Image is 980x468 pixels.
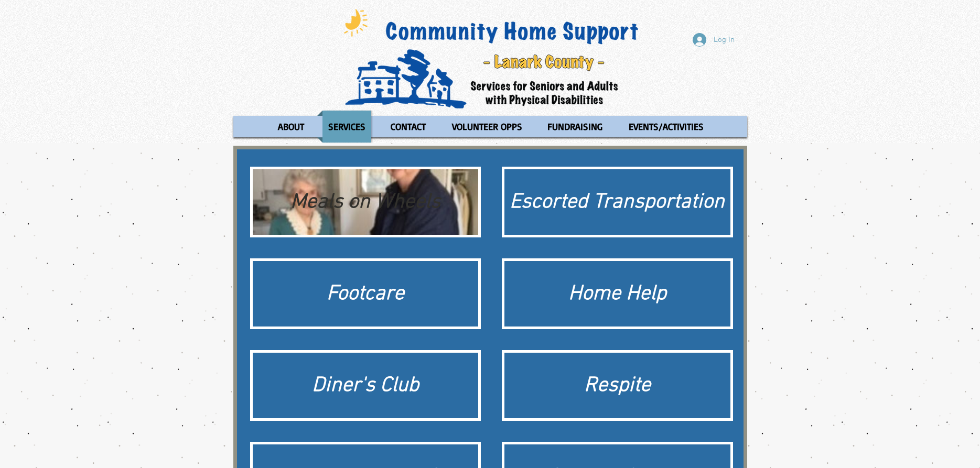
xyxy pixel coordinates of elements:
[510,188,725,217] div: Escorted Transportation
[502,350,733,421] a: Respite
[510,371,725,400] div: Respite
[233,111,747,143] nav: Site
[440,111,534,143] a: VOLUNTEER OPPS
[324,111,370,143] p: SERVICES
[710,35,738,46] span: Log In
[616,111,716,143] a: EVENTS/ACTIVITIES
[543,111,607,143] p: FUNDRAISING
[447,111,527,143] p: VOLUNTEER OPPS
[250,167,481,237] a: Meals on WheelsMeals on Wheels
[267,111,315,143] a: ABOUT
[250,350,481,421] a: Diner's Club
[685,30,742,50] button: Log In
[510,279,725,309] div: Home Help
[273,111,309,143] p: ABOUT
[250,258,481,329] a: Footcare
[379,111,437,143] a: CONTACT
[317,111,376,143] a: SERVICES
[258,188,473,217] div: Meals on Wheels
[386,111,430,143] p: CONTACT
[258,371,473,400] div: Diner's Club
[502,167,733,237] a: Escorted Transportation
[258,279,473,309] div: Footcare
[624,111,708,143] p: EVENTS/ACTIVITIES
[502,258,733,329] a: Home Help
[536,111,613,143] a: FUNDRAISING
